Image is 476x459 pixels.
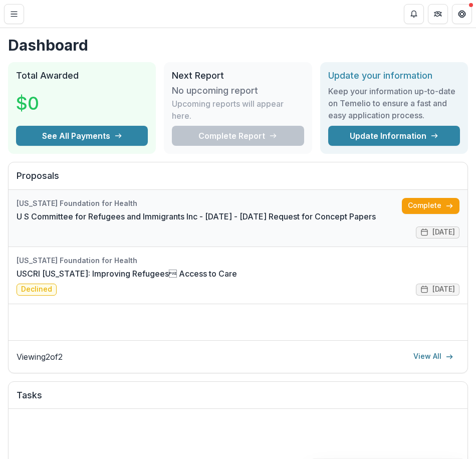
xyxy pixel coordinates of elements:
[16,70,148,81] h2: Total Awarded
[402,198,459,214] a: Complete
[4,4,24,24] button: Toggle Menu
[16,90,91,117] h3: $0
[172,70,304,81] h2: Next Report
[428,4,448,24] button: Partners
[17,170,459,189] h2: Proposals
[8,36,468,54] h1: Dashboard
[452,4,472,24] button: Get Help
[17,268,237,280] a: USCRI [US_STATE]: Improving Refugees Access to Care
[17,210,376,222] a: U S Committee for Refugees and Immigrants Inc - [DATE] - [DATE] Request for Concept Papers
[16,126,148,146] button: See All Payments
[17,351,63,363] p: Viewing 2 of 2
[172,85,258,96] h3: No upcoming report
[328,70,460,81] h2: Update your information
[328,126,460,146] a: Update Information
[328,85,460,121] h3: Keep your information up-to-date on Temelio to ensure a fast and easy application process.
[404,4,424,24] button: Notifications
[407,349,459,365] a: View All
[17,390,459,409] h2: Tasks
[172,98,304,122] p: Upcoming reports will appear here.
